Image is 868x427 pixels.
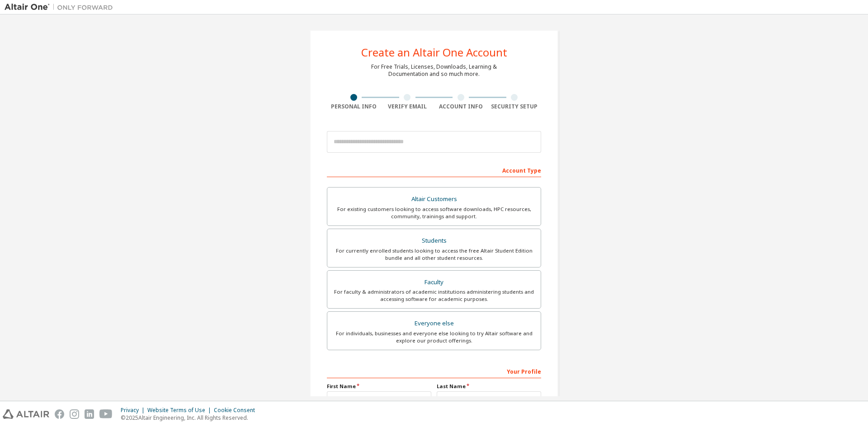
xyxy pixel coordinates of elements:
[214,407,260,414] div: Cookie Consent
[85,409,94,419] img: linkedin.svg
[3,409,49,419] img: altair_logo.svg
[488,103,542,110] div: Security Setup
[5,3,118,12] img: Altair One
[99,409,113,419] img: youtube.svg
[121,407,147,414] div: Privacy
[333,276,535,289] div: Faculty
[147,407,214,414] div: Website Terms of Use
[55,409,64,419] img: facebook.svg
[333,193,535,206] div: Altair Customers
[333,288,535,303] div: For faculty & administrators of academic institutions administering students and accessing softwa...
[371,63,497,78] div: For Free Trials, Licenses, Downloads, Learning & Documentation and so much more.
[333,247,535,262] div: For currently enrolled students looking to access the free Altair Student Edition bundle and all ...
[121,414,260,422] p: © 2025 Altair Engineering, Inc. All Rights Reserved.
[437,383,541,390] label: Last Name
[381,103,434,110] div: Verify Email
[327,383,431,390] label: First Name
[327,103,381,110] div: Personal Info
[327,364,541,378] div: Your Profile
[70,409,79,419] img: instagram.svg
[361,47,507,58] div: Create an Altair One Account
[327,163,541,177] div: Account Type
[333,330,535,344] div: For individuals, businesses and everyone else looking to try Altair software and explore our prod...
[333,235,535,247] div: Students
[333,317,535,330] div: Everyone else
[333,206,535,220] div: For existing customers looking to access software downloads, HPC resources, community, trainings ...
[434,103,488,110] div: Account Info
